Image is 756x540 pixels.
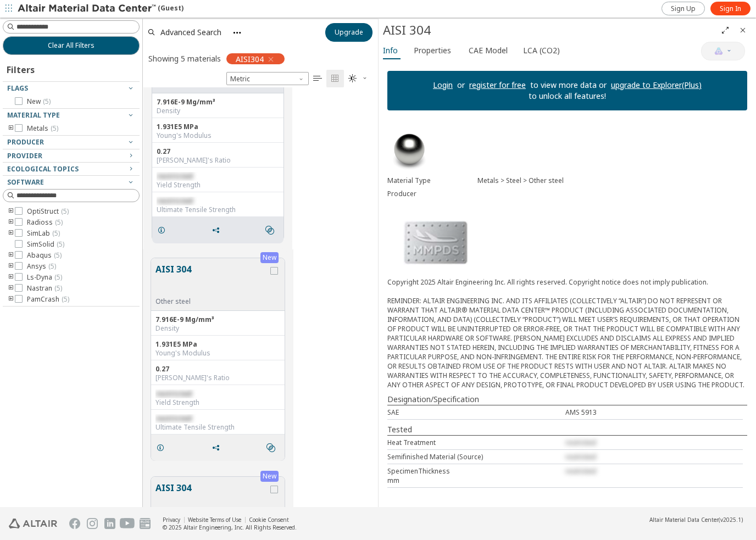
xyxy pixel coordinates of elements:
span: restricted [157,171,193,181]
a: Sign Up [661,2,705,15]
span: ( 5 ) [57,240,64,249]
i:  [266,443,275,452]
a: Website Terms of Use [188,516,241,524]
span: ( 5 ) [52,229,60,238]
span: restricted [565,438,596,447]
button: Details [152,219,175,241]
div: © 2025 Altair Engineering, Inc. All Rights Reserved. [163,524,297,531]
div: Designation/Specification [387,394,747,405]
img: Altair Material Data Center [18,3,158,14]
div: Copyright 2025 Altair Engineering Inc. All rights reserved. Copyright notice does not imply publi... [387,277,747,389]
span: Software [7,177,44,187]
div: Unit System [226,72,309,85]
button: Theme [344,70,373,87]
button: Similar search [260,219,283,241]
a: Login [433,80,453,90]
span: CAE Model [469,42,508,59]
div: 1.931E5 MPa [157,123,279,131]
button: Software [3,176,140,189]
span: SimLab [27,229,60,238]
div: mm [387,476,399,485]
span: Abaqus [27,251,62,260]
span: Sign Up [671,4,696,13]
div: 7.916E-9 Mg/mm³ [157,98,279,107]
img: Logo - Provider [387,209,484,275]
span: Metals [27,124,58,133]
a: Cookie Consent [249,516,289,524]
button: Ecological Topics [3,163,140,176]
div: Density [155,324,280,333]
div: New [260,252,279,263]
span: OptiStruct [27,207,69,216]
i:  [348,74,357,83]
span: ( 5 ) [54,283,62,293]
button: Close [734,21,752,39]
div: Yield Strength [157,181,279,190]
button: Share [207,219,230,241]
span: Material Type [7,110,60,120]
button: Producer [3,136,140,149]
img: Altair Engineering [9,519,57,528]
div: 7.916E-9 Mg/mm³ [155,315,280,324]
div: Metals > Steel > Other steel [477,176,747,185]
a: Sign In [710,2,751,15]
div: [PERSON_NAME]'s Ratio [157,156,279,165]
button: Similar search [262,437,285,459]
div: Other steel [155,297,268,306]
div: 0.27 [157,147,279,156]
div: Young's Modulus [155,349,280,358]
p: to view more data or [526,80,611,91]
img: Material Type Image [387,128,431,172]
span: Flags [7,83,28,93]
i: toogle group [7,251,15,260]
button: Full Screen [716,21,734,39]
span: Metric [226,72,309,85]
div: 0.27 [155,365,280,374]
div: AISI 304 [383,21,716,39]
span: AISI304 [236,54,264,64]
span: Radioss [27,218,63,227]
div: (Guest) [18,3,184,14]
button: Upgrade [325,23,373,42]
span: Producer [7,137,44,147]
a: register for free [469,80,526,90]
span: Advanced Search [160,29,221,36]
div: Yield Strength [155,398,280,407]
span: ( 5 ) [54,250,62,260]
span: restricted [155,389,192,398]
div: Material Type [387,176,477,185]
button: Flags [3,82,140,95]
i:  [313,74,322,83]
span: Provider [7,151,42,160]
a: upgrade to Explorer(Plus) [611,80,702,90]
div: 1.931E5 MPa [155,340,280,349]
div: SpecimenThickness [387,466,565,476]
div: Producer [387,190,477,198]
div: Semifinished Material (Source) [387,452,565,461]
span: PamCrash [27,295,69,304]
i:  [265,226,274,235]
p: or [453,80,469,91]
span: ( 5 ) [55,218,63,227]
span: restricted [565,452,596,461]
button: AISI 304 [155,263,268,297]
button: Material Type [3,109,140,122]
i: toogle group [7,229,15,238]
span: ( 5 ) [61,207,69,216]
div: [PERSON_NAME]'s Ratio [155,374,280,382]
div: Filters [3,55,40,81]
button: Provider [3,149,140,163]
div: Young's Modulus [157,131,279,140]
img: AI Copilot [714,47,723,55]
button: Share [207,437,230,459]
span: restricted [565,466,596,476]
i: toogle group [7,124,15,133]
div: Heat Treatment [387,438,565,447]
span: Ansys [27,262,56,271]
span: restricted [157,196,193,205]
span: ( 5 ) [62,294,69,304]
span: ( 5 ) [54,272,62,282]
i: toogle group [7,295,15,304]
i: toogle group [7,218,15,227]
span: SimSolid [27,240,64,249]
